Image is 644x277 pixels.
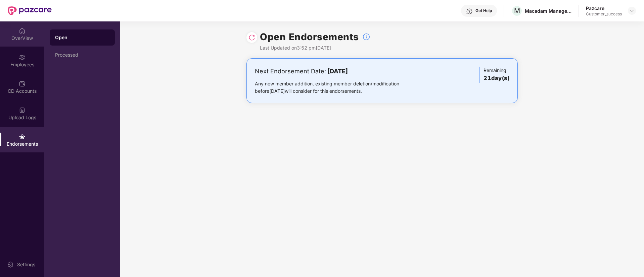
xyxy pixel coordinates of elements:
div: Macadam Management Services Private Limited [525,8,572,14]
div: Pazcare [586,5,622,11]
h3: 21 day(s) [484,74,509,83]
div: Last Updated on 3:52 pm[DATE] [260,44,370,52]
div: Remaining [479,67,509,83]
div: Settings [15,261,37,268]
b: [DATE] [327,68,348,75]
div: Get Help [475,8,492,13]
img: svg+xml;base64,PHN2ZyBpZD0iU2V0dGluZy0yMHgyMCIgeG1sbnM9Imh0dHA6Ly93d3cudzMub3JnLzIwMDAvc3ZnIiB3aW... [7,261,14,268]
div: Processed [55,52,109,58]
img: svg+xml;base64,PHN2ZyBpZD0iSG9tZSIgeG1sbnM9Imh0dHA6Ly93d3cudzMub3JnLzIwMDAvc3ZnIiB3aWR0aD0iMjAiIG... [19,27,26,34]
span: M [514,7,520,15]
div: Open [55,34,109,41]
img: svg+xml;base64,PHN2ZyBpZD0iRW1wbG95ZWVzIiB4bWxucz0iaHR0cDovL3d3dy53My5vcmcvMjAwMC9zdmciIHdpZHRoPS... [19,54,26,61]
img: svg+xml;base64,PHN2ZyBpZD0iSGVscC0zMngzMiIgeG1sbnM9Imh0dHA6Ly93d3cudzMub3JnLzIwMDAvc3ZnIiB3aWR0aD... [466,8,473,15]
img: svg+xml;base64,PHN2ZyBpZD0iSW5mb18tXzMyeDMyIiBkYXRhLW5hbWU9IkluZm8gLSAzMngzMiIgeG1sbnM9Imh0dHA6Ly... [362,33,370,41]
div: Next Endorsement Date: [255,67,420,76]
img: svg+xml;base64,PHN2ZyBpZD0iVXBsb2FkX0xvZ3MiIGRhdGEtbmFtZT0iVXBsb2FkIExvZ3MiIHhtbG5zPSJodHRwOi8vd3... [19,107,26,114]
div: Customer_success [586,11,622,17]
img: New Pazcare Logo [8,6,52,15]
div: Any new member addition, existing member deletion/modification before [DATE] will consider for th... [255,80,420,95]
img: svg+xml;base64,PHN2ZyBpZD0iQ0RfQWNjb3VudHMiIGRhdGEtbmFtZT0iQ0QgQWNjb3VudHMiIHhtbG5zPSJodHRwOi8vd3... [19,80,26,87]
img: svg+xml;base64,PHN2ZyBpZD0iUmVsb2FkLTMyeDMyIiB4bWxucz0iaHR0cDovL3d3dy53My5vcmcvMjAwMC9zdmciIHdpZH... [248,34,255,41]
img: svg+xml;base64,PHN2ZyBpZD0iRHJvcGRvd24tMzJ4MzIiIHhtbG5zPSJodHRwOi8vd3d3LnczLm9yZy8yMDAwL3N2ZyIgd2... [629,8,635,13]
h1: Open Endorsements [260,29,359,44]
img: svg+xml;base64,PHN2ZyBpZD0iRW5kb3JzZW1lbnRzIiB4bWxucz0iaHR0cDovL3d3dy53My5vcmcvMjAwMC9zdmciIHdpZH... [19,133,26,140]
